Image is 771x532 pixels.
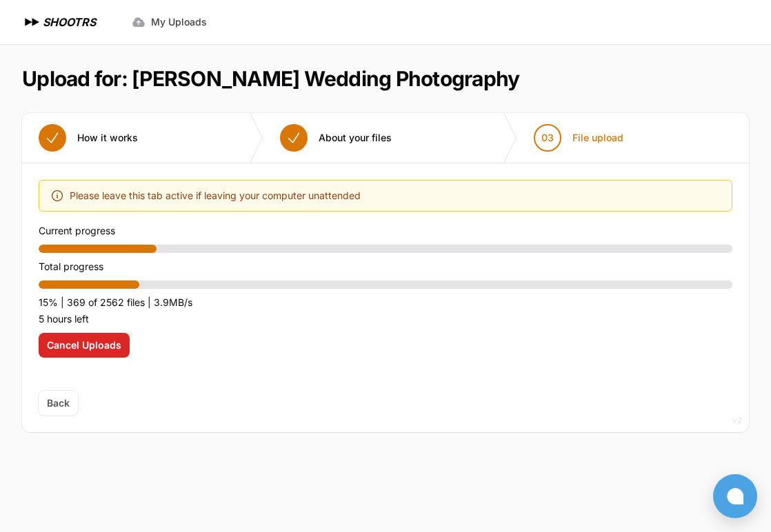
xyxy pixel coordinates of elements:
p: Current progress [39,223,732,239]
h1: SHOOTRS [43,14,96,30]
button: How it works [22,113,154,163]
button: Cancel Uploads [39,333,130,358]
span: How it works [77,131,138,145]
span: File upload [572,131,623,145]
span: Please leave this tab active if leaving your computer unattended [70,187,361,204]
button: Open chat window [713,474,757,518]
span: My Uploads [151,15,207,29]
button: 03 File upload [517,113,640,163]
span: About your files [319,131,392,145]
button: About your files [263,113,408,163]
img: SHOOTRS [22,14,43,30]
span: Cancel Uploads [47,338,121,352]
div: v2 [732,412,742,429]
a: My Uploads [123,10,215,34]
span: 03 [541,131,554,145]
p: 15% | 369 of 2562 files | 3.9MB/s [39,294,732,311]
p: Total progress [39,258,732,275]
h1: Upload for: [PERSON_NAME] Wedding Photography [22,66,519,91]
p: 5 hours left [39,311,732,327]
a: SHOOTRS SHOOTRS [22,14,96,30]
